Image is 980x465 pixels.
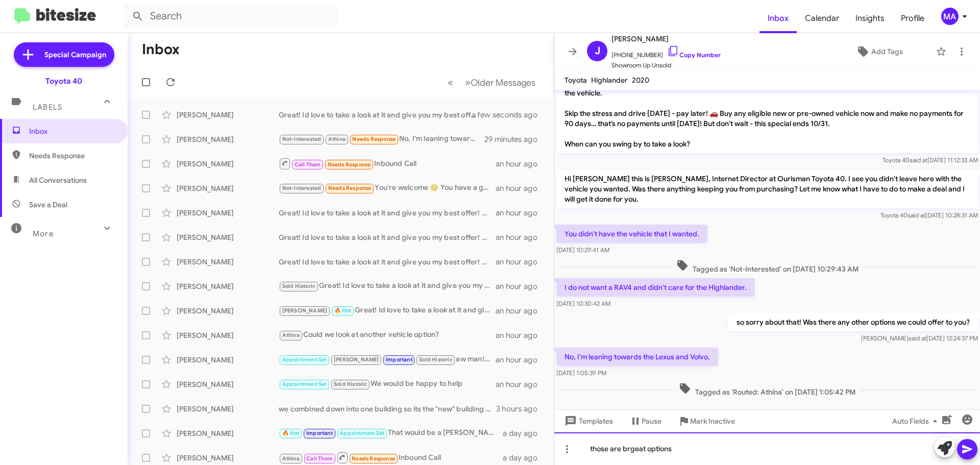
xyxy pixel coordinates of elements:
[177,330,279,340] div: [PERSON_NAME]
[884,412,949,430] button: Auto Fields
[177,453,279,463] div: [PERSON_NAME]
[861,334,978,342] span: [PERSON_NAME] [DATE] 12:24:37 PM
[282,356,327,363] span: Appointment Set
[419,356,453,363] span: Sold Historic
[496,159,546,169] div: an hour ago
[306,430,333,436] span: Important
[595,43,600,59] span: J
[279,427,503,439] div: That would be a [PERSON_NAME] question. Ill have her text you
[279,157,496,170] div: Inbound Call
[909,334,926,342] span: said at
[279,280,496,292] div: Great! Id love to take a look at it and give you my best offer! Would you be able to come by this...
[496,281,546,291] div: an hour ago
[177,355,279,365] div: [PERSON_NAME]
[279,232,496,242] div: Great! Id love to take a look at it and give you my best offer! Would you be able to come by this...
[565,76,587,85] span: Toyota
[282,332,300,338] span: Athina
[334,356,379,363] span: [PERSON_NAME]
[910,156,927,164] span: said at
[282,185,322,191] span: Not-Interested
[554,432,980,465] div: those are brgeat options
[279,182,496,194] div: You're welcome 😊 You have a great day as well
[556,348,718,366] p: No, I'm leaning towards the Lexus and Volvo.
[496,208,546,218] div: an hour ago
[295,161,321,168] span: Call Them
[279,354,496,365] div: aw man! I wish we could buy something like that. Unfortunately we have a 8 year cap on vehicles. ...
[556,300,610,307] span: [DATE] 10:30:42 AM
[496,306,546,316] div: an hour ago
[484,134,546,144] div: 29 minutes ago
[941,8,959,25] div: MA
[554,412,621,430] button: Templates
[177,232,279,242] div: [PERSON_NAME]
[328,136,346,142] span: Athina
[328,161,371,168] span: Needs Response
[496,257,546,267] div: an hour ago
[675,382,860,397] span: Tagged as 'Routed: Athina' on [DATE] 1:05:42 PM
[556,74,978,153] p: Hi [PERSON_NAME] it's [PERSON_NAME], Internet Director at Ourisman Toyota 40. Thanks again for re...
[880,211,978,219] span: Toyota 40 [DATE] 10:28:31 AM
[459,72,542,93] button: Next
[29,200,67,210] span: Save a Deal
[496,404,546,414] div: 3 hours ago
[556,278,755,297] p: I do not want a RAV4 and didn't care for the Highlander.
[611,45,721,60] span: [PHONE_NUMBER]
[279,329,496,341] div: Could we look at another vehicle option?
[611,60,721,70] span: Showroom Up Unsold
[124,4,338,29] input: Search
[667,51,721,59] a: Copy Number
[871,42,903,61] span: Add Tags
[797,4,847,33] span: Calendar
[339,430,384,436] span: Appointment Set
[279,257,496,267] div: Great! Id love to take a look at it and give you my best offer! Would you be able to come by this...
[279,451,503,464] div: Inbound Call
[33,229,54,238] span: More
[503,453,546,463] div: a day ago
[892,412,941,430] span: Auto Fields
[142,41,180,58] h1: Inbox
[282,381,327,387] span: Appointment Set
[893,4,933,33] a: Profile
[728,313,978,331] p: so sorry about that! Was there any other options we could offer to you?
[496,232,546,242] div: an hour ago
[279,305,496,316] div: Great! Id love to take a look at it and give you my best offer! Would you be able to come by this...
[503,428,546,438] div: a day ago
[282,455,300,462] span: Athina
[556,369,606,377] span: [DATE] 1:05:39 PM
[334,381,367,387] span: Sold Historic
[279,378,496,390] div: We would be happy to help
[759,4,797,33] span: Inbox
[177,159,279,169] div: [PERSON_NAME]
[496,355,546,365] div: an hour ago
[29,126,116,136] span: Inbox
[177,404,279,414] div: [PERSON_NAME]
[33,103,62,112] span: Labels
[282,430,300,436] span: 🔥 Hot
[279,208,496,218] div: Great! Id love to take a look at it and give you my best offer! Would you be able to come by this...
[328,185,372,191] span: Needs Response
[279,110,484,120] div: Great! Id love to take a look at it and give you my best offer! Would you be able to come by this...
[352,136,396,142] span: Needs Response
[496,183,546,193] div: an hour ago
[279,404,496,414] div: we combined down into one building so its the "new" building in the middle across from APG bank
[306,455,333,462] span: Call Them
[44,50,106,60] span: Special Campaign
[279,133,484,145] div: No, I'm leaning towards the Lexus and Volvo.
[556,169,978,208] p: Hi [PERSON_NAME] this is [PERSON_NAME], Internet Director at Ourisman Toyota 40. I see you didn't...
[642,412,661,430] span: Pause
[847,4,893,33] a: Insights
[484,110,546,120] div: a few seconds ago
[282,136,322,142] span: Not-Interested
[177,208,279,218] div: [PERSON_NAME]
[621,412,670,430] button: Pause
[442,72,542,93] nav: Page navigation example
[282,307,328,314] span: [PERSON_NAME]
[908,211,925,219] span: said at
[496,330,546,340] div: an hour ago
[632,76,649,85] span: 2020
[29,175,87,185] span: All Conversations
[690,412,735,430] span: Mark Inactive
[177,306,279,316] div: [PERSON_NAME]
